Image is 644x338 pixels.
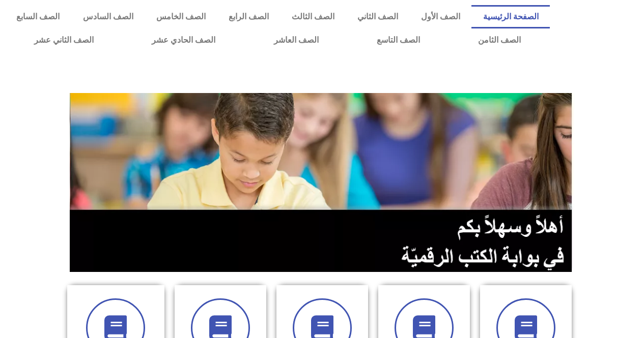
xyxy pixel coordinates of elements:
a: الصف التاسع [348,28,449,52]
a: الصف السابع [5,5,71,28]
a: الصف العاشر [245,28,348,52]
a: الصف السادس [71,5,145,28]
a: الصف الثامن [449,28,550,52]
a: الصفحة الرئيسية [471,5,550,28]
a: الصف الثاني عشر [5,28,123,52]
a: الصف الرابع [217,5,280,28]
a: الصف الثاني [346,5,409,28]
a: الصف الخامس [145,5,217,28]
a: الصف الحادي عشر [123,28,244,52]
a: الصف الثالث [280,5,346,28]
a: الصف الأول [409,5,471,28]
